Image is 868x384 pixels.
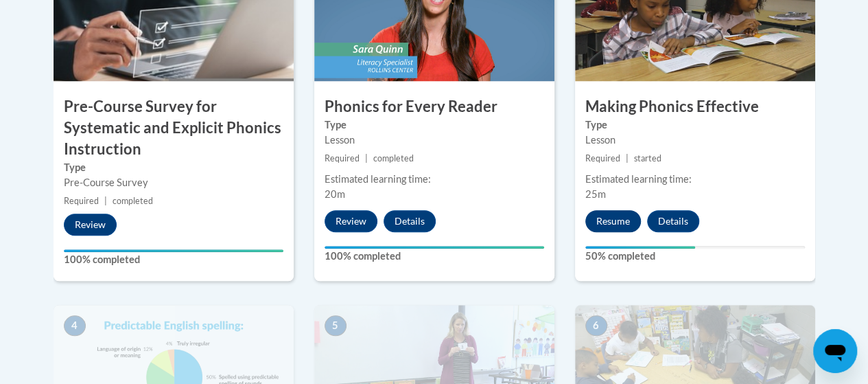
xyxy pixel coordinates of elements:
label: Type [325,117,544,133]
div: Your progress [64,249,283,252]
span: Required [64,196,99,206]
button: Review [325,210,377,232]
span: 5 [325,315,347,336]
span: | [104,196,107,206]
span: 20m [325,188,345,200]
label: 50% completed [585,249,805,264]
h3: Phonics for Every Reader [314,96,554,117]
button: Details [647,210,699,232]
span: 4 [64,315,86,336]
label: 100% completed [325,249,544,264]
span: completed [113,196,153,206]
h3: Making Phonics Effective [575,96,815,117]
div: Lesson [585,133,805,148]
span: Required [585,153,620,163]
button: Resume [585,210,641,232]
label: Type [585,117,805,133]
div: Your progress [325,246,544,249]
span: 25m [585,188,606,200]
div: Lesson [325,133,544,148]
span: completed [373,153,414,163]
span: started [634,153,661,163]
div: Pre-Course Survey [64,175,283,190]
div: Estimated learning time: [585,172,805,187]
label: 100% completed [64,252,283,267]
span: | [365,153,368,163]
h3: Pre-Course Survey for Systematic and Explicit Phonics Instruction [54,96,294,159]
button: Review [64,214,117,236]
div: Your progress [585,246,695,249]
button: Details [384,210,436,232]
span: 6 [585,315,607,336]
iframe: Button to launch messaging window [813,329,857,373]
label: Type [64,160,283,175]
span: | [626,153,629,163]
div: Estimated learning time: [325,172,544,187]
span: Required [325,153,360,163]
